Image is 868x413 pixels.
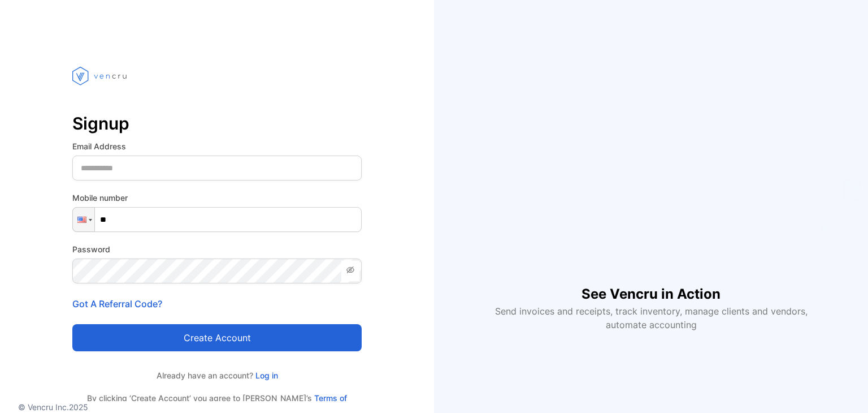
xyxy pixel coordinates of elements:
[72,324,362,351] button: Create account
[487,81,815,266] iframe: YouTube video player
[72,45,129,106] img: vencru logo
[72,110,362,137] p: Signup
[72,192,362,204] label: Mobile number
[72,243,362,255] label: Password
[253,371,278,380] a: Log in
[488,304,814,332] p: Send invoices and receipts, track inventory, manage clients and vendors, automate accounting
[72,369,362,381] p: Already have an account?
[581,266,721,304] h1: See Vencru in Action
[72,297,362,311] p: Got A Referral Code?
[73,208,94,231] div: United States: + 1
[72,140,362,152] label: Email Address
